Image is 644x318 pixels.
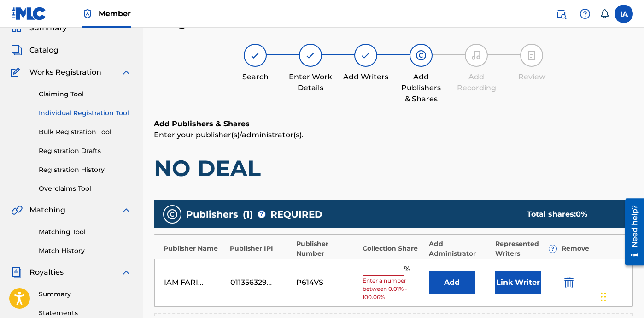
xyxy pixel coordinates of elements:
iframe: Chat Widget [598,274,644,318]
img: Catalog [11,45,22,56]
a: Claiming Tool [39,89,132,99]
img: step indicator icon for Add Publishers & Shares [416,50,427,61]
div: Add Writers [343,71,389,82]
img: MLC Logo [11,7,47,20]
img: Royalties [11,267,22,278]
a: CatalogCatalog [11,45,59,56]
p: Enter your publisher(s)/administrator(s). [154,130,633,141]
img: step indicator icon for Enter Work Details [305,50,316,61]
img: expand [121,267,132,278]
span: Catalog [29,45,59,56]
a: Registration Drafts [39,146,132,156]
img: search [556,8,567,19]
span: ( 1 ) [243,207,253,221]
img: 12a2ab48e56ec057fbd8.svg [564,277,574,288]
img: Top Rightsholder [82,8,93,19]
div: User Menu [615,5,633,23]
div: Remove [562,244,623,253]
div: Add Recording [453,71,499,94]
div: Publisher IPI [230,244,292,253]
div: Add Administrator [429,239,491,259]
div: Review [509,71,555,82]
div: Enter Work Details [287,71,334,94]
div: Drag [601,283,606,311]
div: Publisher Number [296,239,358,259]
span: Summary [29,23,67,34]
div: Total shares: [527,209,615,220]
button: Link Writer [495,271,541,294]
img: step indicator icon for Review [526,50,537,61]
iframe: Resource Center [618,195,644,269]
span: REQUIRED [270,207,322,221]
span: ? [549,245,556,253]
span: 0 % [576,210,587,218]
span: % [404,264,412,276]
h1: NO DEAL [154,154,633,182]
span: Matching [29,205,65,216]
a: Overclaims Tool [39,184,132,194]
span: ? [258,211,265,218]
div: Represented Writers [495,239,557,259]
a: Individual Registration Tool [39,108,132,118]
a: Match History [39,246,132,256]
a: Matching Tool [39,227,132,237]
div: Add Publishers & Shares [398,71,444,105]
a: Summary [39,289,132,299]
div: Help [576,5,594,23]
span: Works Registration [29,67,101,78]
div: Notifications [600,9,609,18]
img: step indicator icon for Add Recording [471,50,482,61]
div: Collection Share [363,244,424,253]
img: expand [121,205,132,216]
span: Enter a number between 0.01% - 100.06% [363,277,424,301]
a: Statements [39,308,132,318]
img: Matching [11,205,23,216]
a: Registration History [39,165,132,175]
a: Bulk Registration Tool [39,127,132,137]
span: Royalties [29,267,64,278]
span: Member [99,8,131,19]
div: Search [232,71,278,82]
a: Public Search [552,5,570,23]
img: publishers [167,209,178,220]
img: Works Registration [11,67,23,78]
img: expand [121,67,132,78]
img: step indicator icon for Add Writers [360,50,371,61]
h6: Add Publishers & Shares [154,118,633,130]
span: Publishers [186,207,238,221]
img: help [580,8,591,19]
div: Publisher Name [164,244,225,253]
button: Add [429,271,475,294]
img: Summary [11,23,22,34]
img: step indicator icon for Search [250,50,261,61]
a: SummarySummary [11,23,67,34]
